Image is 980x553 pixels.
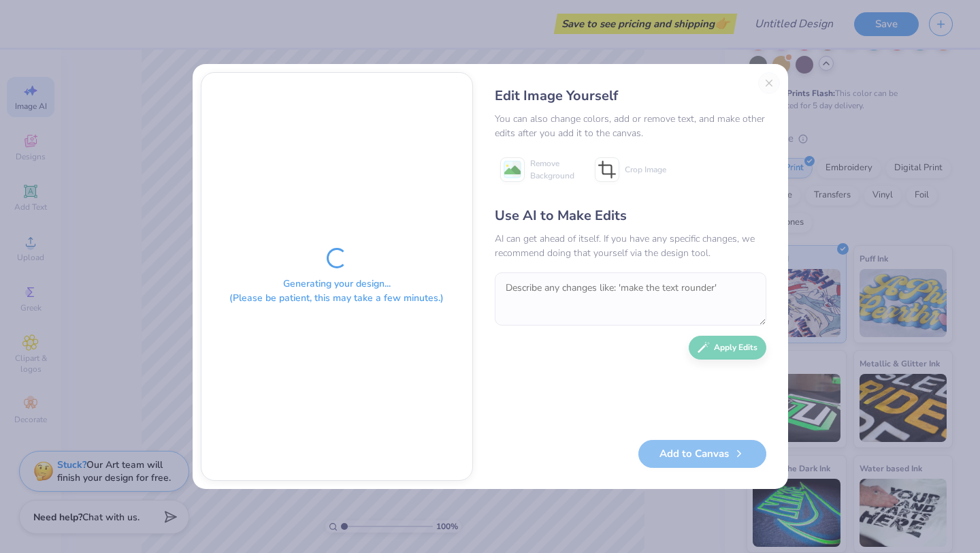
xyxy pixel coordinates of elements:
[495,86,766,106] div: Edit Image Yourself
[589,153,674,187] button: Crop Image
[495,232,766,260] div: AI can get ahead of itself. If you have any specific changes, we recommend doing that yourself vi...
[495,112,766,140] div: You can also change colors, add or remove text, and make other edits after you add it to the canvas.
[229,276,444,305] div: Generating your design... (Please be patient, this may take a few minutes.)
[495,153,580,187] button: Remove Background
[530,157,574,182] span: Remove Background
[495,206,766,226] div: Use AI to Make Edits
[625,163,666,176] span: Crop Image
